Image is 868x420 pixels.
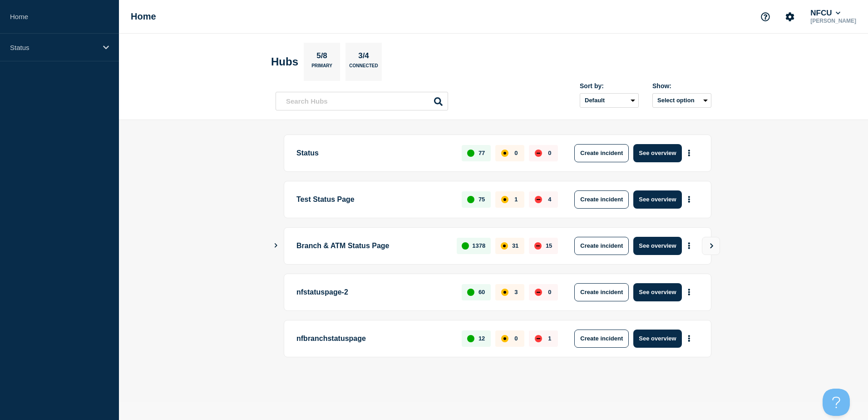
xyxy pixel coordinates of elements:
[574,283,629,301] button: Create incident
[683,145,695,161] button: More actions
[478,289,485,295] p: 60
[10,44,97,51] p: Status
[580,93,639,108] select: Sort by
[501,196,508,203] div: affected
[313,51,331,63] p: 5/8
[574,144,629,162] button: Create incident
[501,335,508,342] div: affected
[535,289,542,296] div: down
[780,7,799,26] button: Account settings
[683,237,695,254] button: More actions
[501,289,508,296] div: affected
[478,150,485,156] p: 77
[535,150,542,157] div: down
[296,190,451,209] p: Test Status Page
[355,51,373,63] p: 3/4
[574,237,629,255] button: Create incident
[535,196,542,203] div: down
[514,150,518,156] p: 0
[311,63,332,73] p: Primary
[501,242,508,250] div: affected
[514,196,518,203] p: 1
[633,330,681,348] button: See overview
[514,335,518,342] p: 0
[349,63,378,73] p: Connected
[501,150,508,157] div: affected
[652,93,711,108] button: Select option
[512,242,518,249] p: 31
[683,191,695,208] button: More actions
[276,92,448,110] input: Search Hubs
[296,237,446,255] p: Branch & ATM Status Page
[756,7,775,26] button: Support
[296,283,451,301] p: nfstatuspage-2
[274,242,278,249] button: Show Connected Hubs
[548,289,551,295] p: 0
[633,190,681,209] button: See overview
[652,82,711,90] div: Show:
[514,289,518,295] p: 3
[633,144,681,162] button: See overview
[548,335,551,342] p: 1
[702,237,720,255] button: View
[467,150,474,157] div: up
[683,284,695,300] button: More actions
[548,150,551,156] p: 0
[546,242,552,249] p: 15
[467,289,474,296] div: up
[478,335,485,342] p: 12
[683,330,695,347] button: More actions
[809,9,842,18] button: NFCU
[574,330,629,348] button: Create incident
[296,144,451,162] p: Status
[131,11,156,22] h1: Home
[271,55,298,68] h2: Hubs
[535,335,542,342] div: down
[580,82,639,90] div: Sort by:
[296,330,451,348] p: nfbranchstatuspage
[467,196,474,203] div: up
[574,190,629,209] button: Create incident
[809,18,858,24] p: [PERSON_NAME]
[823,389,850,416] iframe: Help Scout Beacon - Open
[633,283,681,301] button: See overview
[534,242,542,250] div: down
[478,196,485,203] p: 75
[462,242,469,250] div: up
[548,196,551,203] p: 4
[633,237,681,255] button: See overview
[467,335,474,342] div: up
[472,242,485,249] p: 1378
